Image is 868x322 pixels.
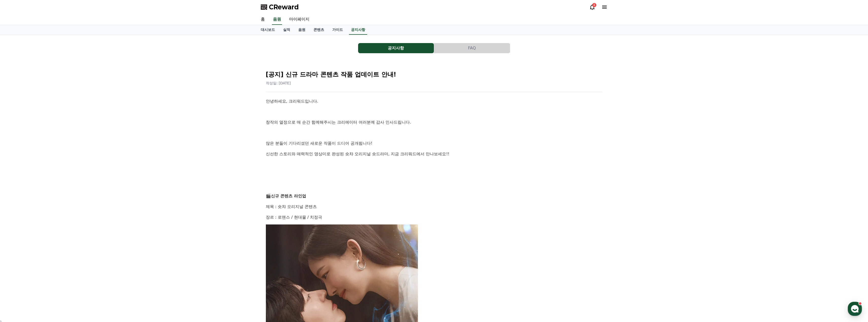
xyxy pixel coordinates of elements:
a: 콘텐츠 [309,25,328,35]
p: 신선한 스토리와 매력적인 영상미로 완성된 숏챠 오리지널 숏드라마, 지금 크리워드에서 만나보세요!! [266,151,602,157]
button: FAQ [434,43,510,53]
a: 홈 [257,14,269,25]
span: 작성일: [DATE] [266,81,291,85]
a: CReward [261,3,299,11]
a: 음원 [294,25,309,35]
span: 🎬 [266,194,271,198]
p: 많은 분들이 기다리셨던 새로운 작품이 드디어 공개됩니다! [266,140,602,147]
strong: 신규 콘텐츠 라인업 [271,194,306,198]
p: 창작의 열정으로 매 순간 함께해주시는 크리에이터 여러분께 감사 인사드립니다. [266,119,602,126]
a: 대시보드 [257,25,279,35]
a: 4 [589,4,595,10]
a: 가이드 [328,25,347,35]
div: 4 [592,3,596,7]
a: 공지사항 [349,25,367,35]
p: 제목 : 숏챠 오리지널 콘텐츠 [266,203,602,210]
p: 장르 : 로맨스 / 현대물 / 치정극 [266,214,602,221]
span: CReward [269,3,299,11]
a: 마이페이지 [285,14,313,25]
h2: [공지] 신규 드라마 콘텐츠 작품 업데이트 안내! [266,70,602,79]
p: 안녕하세요, 크리워드입니다. [266,98,602,105]
a: 음원 [272,14,282,25]
a: 실적 [279,25,294,35]
button: 공지사항 [358,43,434,53]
